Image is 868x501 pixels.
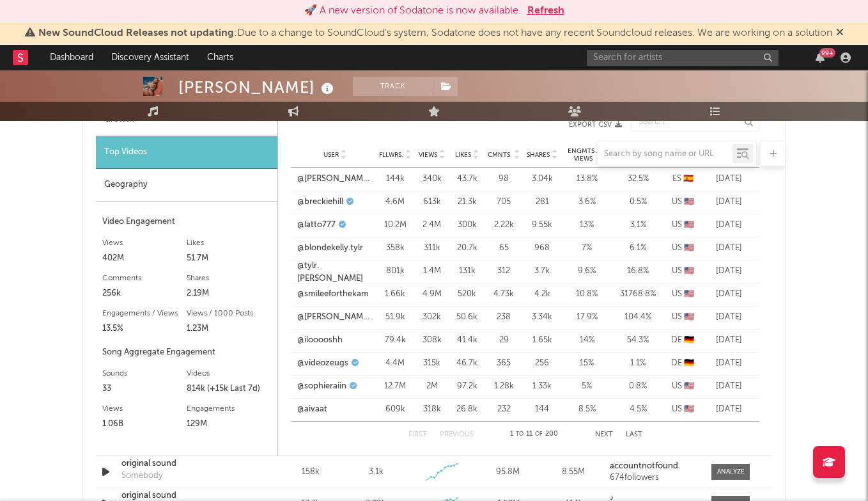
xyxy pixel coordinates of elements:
[121,470,162,482] div: Somebody
[564,380,609,393] div: 5 %
[488,288,520,301] div: 4.73k
[526,380,558,393] div: 1.33k
[564,357,609,370] div: 15 %
[667,265,699,278] div: US
[297,242,363,255] a: @blondekelly.tylr
[453,173,481,186] div: 43.7k
[187,306,271,321] div: Views / 1000 Posts
[417,288,446,301] div: 4.9M
[102,286,187,301] div: 256k
[684,198,694,206] span: 🇺🇸
[616,334,660,347] div: 54.3 %
[38,28,234,38] span: New SoundCloud Releases not updating
[836,28,844,38] span: Dismiss
[379,334,411,347] div: 79.4k
[379,403,411,416] div: 609k
[379,173,411,186] div: 144k
[453,288,481,301] div: 520k
[187,271,271,286] div: Shares
[616,265,660,278] div: 16.8 %
[408,431,427,438] button: First
[297,196,343,209] a: @breckiehill
[453,265,481,278] div: 131k
[544,466,603,479] div: 8.55M
[667,311,699,324] div: US
[417,403,446,416] div: 318k
[684,382,694,390] span: 🇺🇸
[705,357,753,370] div: [DATE]
[616,196,660,209] div: 0.5 %
[667,196,699,209] div: US
[564,242,609,255] div: 7 %
[304,121,622,129] button: Export CSV
[526,357,558,370] div: 256
[453,311,481,324] div: 50.6k
[488,311,520,324] div: 238
[379,380,411,393] div: 12.7M
[626,431,642,438] button: Last
[102,321,187,337] div: 13.5%
[453,357,481,370] div: 46.7k
[297,260,373,285] a: @tylr.[PERSON_NAME]
[816,52,825,63] button: 99+
[297,288,369,301] a: @smileeforthekam
[526,173,558,186] div: 3.04k
[526,219,558,232] div: 9.55k
[488,403,520,416] div: 232
[564,334,609,347] div: 14 %
[488,219,520,232] div: 2.22k
[369,466,384,479] div: 3.1k
[102,45,198,70] a: Discovery Assistant
[440,431,474,438] button: Previous
[616,288,660,301] div: 31768.8 %
[187,366,271,381] div: Videos
[499,427,570,442] div: 1 11 200
[281,466,340,479] div: 158k
[417,357,446,370] div: 315k
[684,290,694,298] span: 🇺🇸
[684,336,694,344] span: 🇩🇪
[535,431,543,437] span: of
[102,271,187,286] div: Comments
[417,173,446,186] div: 340k
[705,334,753,347] div: [DATE]
[610,473,699,482] div: 674 followers
[667,242,699,255] div: US
[187,286,271,301] div: 2.19M
[187,401,271,417] div: Engagements
[526,311,558,324] div: 3.34k
[121,457,255,470] a: original sound
[297,311,373,324] a: @[PERSON_NAME].barkley22
[705,265,753,278] div: [DATE]
[705,311,753,324] div: [DATE]
[297,219,336,232] a: @latto777
[297,357,348,370] a: @videozeugs
[379,196,411,209] div: 4.6M
[684,221,694,229] span: 🇺🇸
[453,334,481,347] div: 41.4k
[564,196,609,209] div: 3.6 %
[564,403,609,416] div: 8.5 %
[488,357,520,370] div: 365
[379,357,411,370] div: 4.4M
[705,173,753,186] div: [DATE]
[488,380,520,393] div: 1.28k
[684,313,694,321] span: 🇺🇸
[102,235,187,251] div: Views
[417,219,446,232] div: 2.4M
[102,366,187,381] div: Sounds
[527,3,564,19] button: Refresh
[453,219,481,232] div: 300k
[488,173,520,186] div: 98
[187,321,271,337] div: 1.23M
[187,381,271,397] div: 814k (+15k Last 7d)
[684,359,694,367] span: 🇩🇪
[417,334,446,347] div: 308k
[379,265,411,278] div: 801k
[616,380,660,393] div: 0.8 %
[667,219,699,232] div: US
[304,3,521,19] div: 🚀 A new version of Sodatone is now available.
[598,149,732,159] input: Search by song name or URL
[667,380,699,393] div: US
